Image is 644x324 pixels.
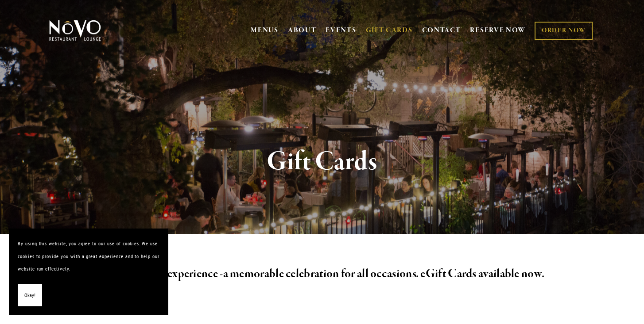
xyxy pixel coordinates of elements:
button: Okay! [18,284,42,307]
p: By using this website, you agree to our use of cookies. We use cookies to provide you with a grea... [18,237,159,275]
a: GIFT CARDS [366,22,413,39]
img: Novo Restaurant &amp; Lounge [47,19,103,42]
a: CONTACT [422,22,461,39]
span: Okay! [24,289,35,302]
strong: Gift Cards [267,145,378,179]
h2: a memorable celebration for all occasions. eGift Cards available now. [64,265,580,283]
a: RESERVE NOW [470,22,526,39]
section: Cookie banner [9,229,168,315]
a: MENUS [251,26,279,35]
a: ABOUT [288,26,317,35]
a: ORDER NOW [535,22,593,40]
a: EVENTS [326,26,356,35]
